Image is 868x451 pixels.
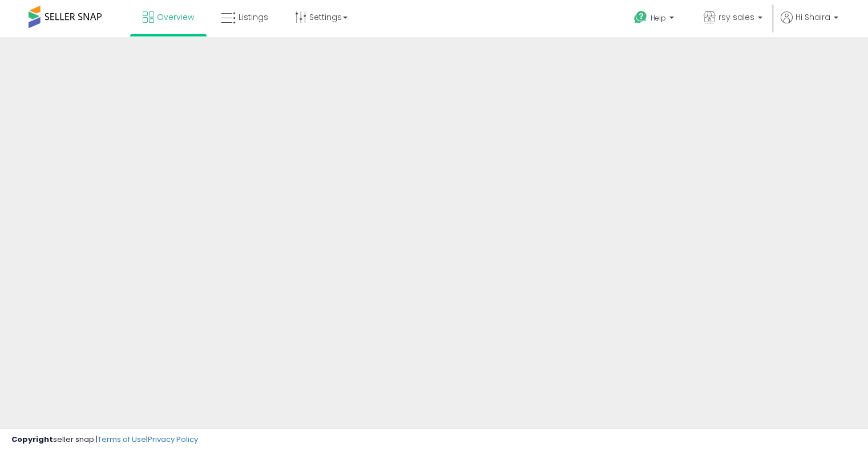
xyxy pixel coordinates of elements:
span: Help [651,13,666,23]
a: Hi Shaira [781,11,838,37]
span: Hi Shaira [796,11,830,23]
span: rsy sales [718,11,754,23]
span: Listings [239,11,268,23]
span: Overview [157,11,194,23]
div: seller snap | | [11,434,198,445]
a: Privacy Policy [148,434,198,445]
a: Terms of Use [98,434,146,445]
strong: Copyright [11,434,53,445]
a: Help [625,2,685,37]
i: Get Help [633,10,648,25]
